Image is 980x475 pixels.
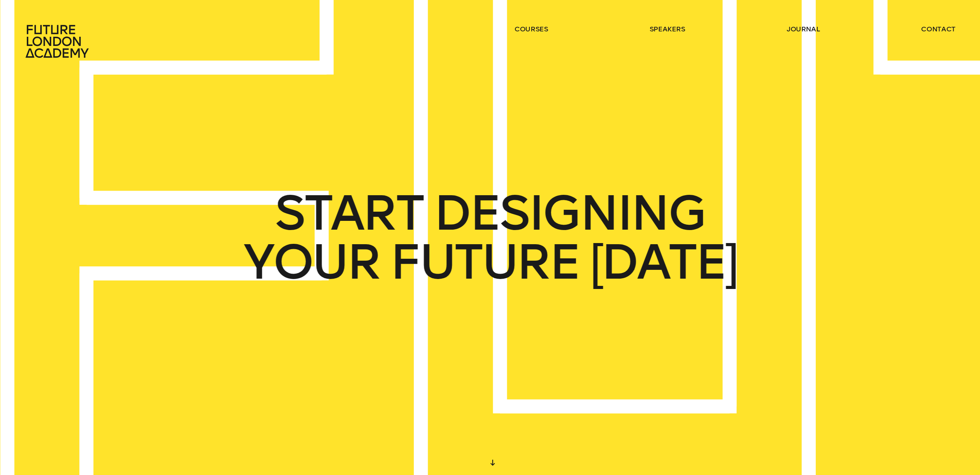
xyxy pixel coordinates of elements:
[434,189,705,238] span: DESIGNING
[243,238,379,287] span: YOUR
[650,24,685,34] a: speakers
[787,24,820,34] a: journal
[275,189,423,238] span: START
[514,24,548,34] a: courses
[921,24,955,34] a: contact
[390,238,580,287] span: FUTURE
[590,238,737,287] span: [DATE]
